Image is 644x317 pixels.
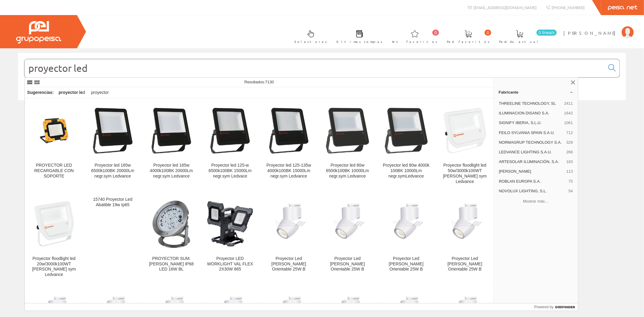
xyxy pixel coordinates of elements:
[260,99,318,191] a: Proyector led 125-135w 4000k100BK 15000Lm negr.sym Ledvance Proyector led 125-135w 4000k100BK 150...
[24,59,605,77] input: Buscar...
[382,163,431,179] div: Proyector led 80w 4000k 100BK 10000Lm negr.symLedvance
[30,163,78,179] div: PROYECTOR LED RECARGABLE CON SOPORTE
[569,179,573,184] span: 75
[201,192,259,285] a: Proyector LED WORKLIGHT VAL FLEX 2X30W 865 Proyector LED WORKLIGHT VAL FLEX 2X30W 865
[56,87,88,98] div: d
[377,192,435,285] a: Proyector Led de Carril Orientable 25W B Proyector Led [PERSON_NAME] Orientable 25W B
[436,192,494,285] a: Proyector Led de Carril Orientable 25W B Proyector Led [PERSON_NAME] Orientable 25W B
[436,99,494,191] a: Proyector floodlight led 50w/3000k100WT blanco sym Ledvance Proyector floodlight led 50w/3000k100...
[84,99,142,191] a: Proyector led 165w 6500k100BK 20000Lm negr.sym Ledvance Proyector led 165w 6500k100BK 20000Lm neg...
[447,39,490,45] span: Ped. favoritos
[566,149,573,155] span: 266
[59,90,83,95] strong: proyector le
[382,106,431,155] img: Proyector led 80w 4000k 100BK 10000Lm negr.symLedvance
[30,200,78,248] img: Proyector floodlight led 20w/3000k100WT blanco sym Ledvance
[323,256,372,272] div: Proyector Led [PERSON_NAME] Orientable 25W B
[89,87,111,98] div: proyector
[473,5,537,10] span: [EMAIL_ADDRESS][DOMAIN_NAME]
[206,163,254,179] div: Proyector led 125-w 6500k100BK 15000Lm negr.sym Ledvace
[206,106,254,155] img: Proyector led 125-w 6500k100BK 15000Lm negr.sym Ledvace
[499,159,564,165] span: ARTESOLAR ILUMINACIÓN, S.A.
[147,106,196,155] img: Proyector led 165w 4000k100BK 20000Lm negr.sym Ledvance
[441,200,489,248] img: Proyector Led de Carril Orientable 25W B
[84,192,142,285] a: 15740 Proyector Led Abatible 19w Ip65
[88,197,137,208] div: 15740 Proyector Led Abatible 19w Ip65
[330,25,386,47] a: Últimas compras
[499,101,562,106] span: THREELINE TECHNOLOGY, SL
[88,163,137,179] div: Proyector led 165w 6500k100BK 20000Lm negr.sym Ledvance
[566,169,573,174] span: 113
[493,25,558,47] a: 0 línea/s Pedido actual
[336,39,383,45] span: Últimas compras
[564,101,573,106] span: 2411
[147,163,196,179] div: Proyector led 165w 4000k100BK 20000Lm negr.sym Ledvance
[499,39,540,45] span: Pedido actual
[566,130,573,136] span: 712
[318,99,376,191] a: Proyector led 80w 6500k100BK 10000Lm negr.sym Ledvance Proyector led 80w 6500k100BK 10000Lm negr....
[499,120,562,126] span: SIGNIFY IBERIA, S.L.U.
[485,30,491,36] span: 0
[318,192,376,285] a: Proyector Led de Carril Orientable 25W B Proyector Led [PERSON_NAME] Orientable 25W B
[265,80,274,84] span: 7130
[288,25,330,47] a: Selectores
[392,39,437,45] span: Art. favoritos
[30,256,78,278] div: Proyector floodlight led 20w/3000k100WT [PERSON_NAME] sym Ledvance
[499,179,566,184] span: ROBLAN EUROPA S.A.
[563,25,634,31] a: [PERSON_NAME]
[18,108,626,113] div: © Grupo Peisa
[245,80,274,84] span: Resultados:
[552,5,585,10] span: [PHONE_NUMBER]
[264,256,313,272] div: Proyector Led [PERSON_NAME] Orientable 25W B
[25,99,83,191] a: PROYECTOR LED RECARGABLE CON SOPORTE PROYECTOR LED RECARGABLE CON SOPORTE
[564,110,573,116] span: 1642
[25,88,55,97] div: Sugerencias:
[499,110,562,116] span: ILUMINACION DISANO S.A.
[323,163,372,179] div: Proyector led 80w 6500k100BK 10000Lm negr.sym Ledvance
[377,99,435,191] a: Proyector led 80w 4000k 100BK 10000Lm negr.symLedvance Proyector led 80w 4000k 100BK 10000Lm negr...
[499,169,564,174] span: [PERSON_NAME]
[499,149,564,155] span: LEDVANCE LIGHTING S.A.U.
[499,188,566,194] span: NOVOLUX LIGHTING, S.L.
[25,192,83,285] a: Proyector floodlight led 20w/3000k100WT blanco sym Ledvance Proyector floodlight led 20w/3000k100...
[499,130,564,136] span: FEILO SYLVANIA SPAIN S.A.U.
[142,99,200,191] a: Proyector led 165w 4000k100BK 20000Lm negr.sym Ledvance Proyector led 165w 4000k100BK 20000Lm neg...
[537,30,557,36] span: 0 línea/s
[294,39,327,45] span: Selectores
[382,200,431,248] img: Proyector Led de Carril Orientable 25W B
[563,30,619,36] span: [PERSON_NAME]
[564,120,573,126] span: 1061
[147,256,196,272] div: PROYECTOR SUM.[PERSON_NAME] IP68 LED 16W BL
[30,106,78,155] img: PROYECTOR LED RECARGABLE CON SOPORTE
[323,106,372,155] img: Proyector led 80w 6500k100BK 10000Lm negr.sym Ledvance
[201,99,259,191] a: Proyector led 125-w 6500k100BK 15000Lm negr.sym Ledvace Proyector led 125-w 6500k100BK 15000Lm ne...
[206,256,254,272] div: Proyector LED WORKLIGHT VAL FLEX 2X30W 865
[88,106,137,155] img: Proyector led 165w 6500k100BK 20000Lm negr.sym Ledvance
[441,163,489,184] div: Proyector floodlight led 50w/3000k100WT [PERSON_NAME] sym Ledvance
[382,256,431,272] div: Proyector Led [PERSON_NAME] Orientable 25W B
[569,188,573,194] span: 54
[441,256,489,272] div: Proyector Led [PERSON_NAME] Orientable 25W B
[534,303,578,311] a: Powered by
[496,197,575,207] button: Mostrar más…
[206,200,254,248] img: Proyector LED WORKLIGHT VAL FLEX 2X30W 865
[566,159,573,165] span: 183
[264,200,313,248] img: Proyector Led de Carril Orientable 25W B
[499,140,564,145] span: NORMAGRUP TECHNOLOGY S.A.
[264,163,313,179] div: Proyector led 125-135w 4000k100BK 15000Lm negr.sym Ledvance
[264,106,313,155] img: Proyector led 125-135w 4000k100BK 15000Lm negr.sym Ledvance
[566,140,573,145] span: 329
[441,106,489,155] img: Proyector floodlight led 50w/3000k100WT blanco sym Ledvance
[323,200,372,248] img: Proyector Led de Carril Orientable 25W B
[494,87,578,97] a: Fabricante
[142,192,200,285] a: PROYECTOR SUM.GAMBLE IP68 LED 16W BL PROYECTOR SUM.[PERSON_NAME] IP68 LED 16W BL
[432,30,439,36] span: 0
[16,21,61,43] img: Grupo Peisa
[534,304,553,310] span: Powered by
[260,192,318,285] a: Proyector Led de Carril Orientable 25W B Proyector Led [PERSON_NAME] Orientable 25W B
[147,200,196,248] img: PROYECTOR SUM.GAMBLE IP68 LED 16W BL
